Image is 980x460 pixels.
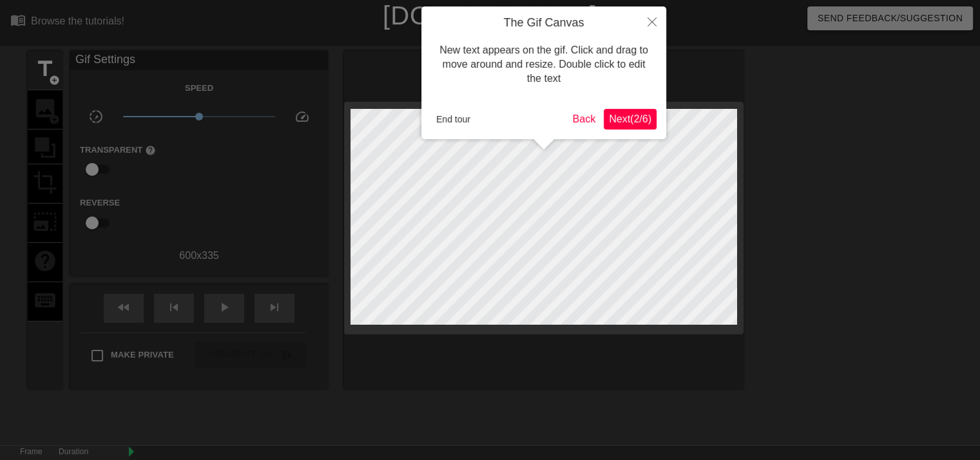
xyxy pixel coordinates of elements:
[88,109,104,124] span: slow_motion_video
[807,6,973,30] button: Send Feedback/Suggestion
[166,300,182,315] span: skip_previous
[33,57,57,81] span: title
[431,30,657,99] div: New text appears on the gif. Click and drag to move around and resize. Double click to edit the text
[604,109,657,129] button: Next
[216,300,232,315] span: play_arrow
[333,29,706,44] div: The online gif editor
[70,248,328,264] div: 600 x 335
[431,16,657,30] h4: The Gif Canvas
[116,300,131,315] span: fast_rewind
[294,109,310,124] span: speed
[111,349,174,361] span: Make Private
[383,1,597,30] a: [DOMAIN_NAME]
[59,448,88,456] label: Duration
[80,196,120,209] label: Reverse
[609,113,651,124] span: Next ( 2 / 6 )
[818,10,963,26] span: Send Feedback/Suggestion
[49,75,60,86] span: add_circle
[31,15,124,26] div: Browse the tutorials!
[638,6,666,36] button: Close
[10,12,26,28] span: menu_book
[70,51,328,70] div: Gif Settings
[10,12,124,32] a: Browse the tutorials!
[568,109,601,129] button: Back
[145,145,156,156] span: help
[185,82,213,95] label: Speed
[267,300,282,315] span: skip_next
[80,144,156,157] label: Transparent
[431,110,476,129] button: End tour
